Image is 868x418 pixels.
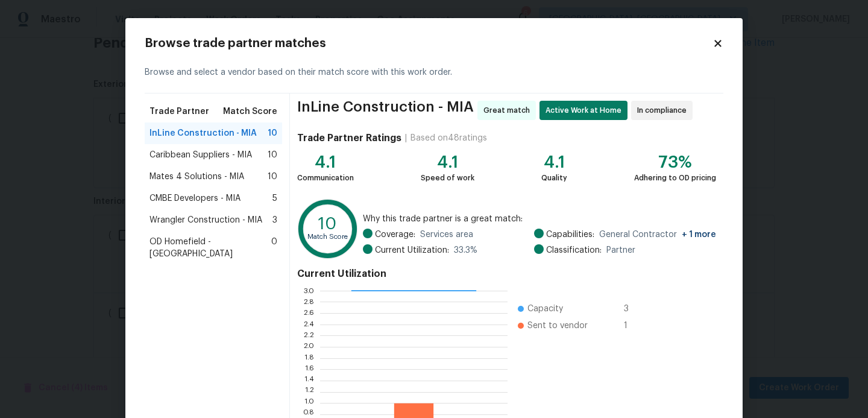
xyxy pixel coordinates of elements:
text: 2.2 [304,332,314,339]
span: General Contractor [599,229,716,241]
div: Communication [297,172,354,184]
span: Coverage: [375,229,415,241]
span: Current Utilization: [375,244,449,256]
span: 3 [272,214,277,226]
span: InLine Construction - MIA [149,127,257,139]
span: + 1 more [682,230,716,239]
div: Quality [541,172,567,184]
span: 10 [268,149,277,161]
span: Match Score [223,106,277,118]
span: 10 [268,171,277,183]
span: Classification: [546,244,602,256]
span: Capabilities: [546,229,594,241]
text: 3.0 [303,287,314,294]
span: Great match [483,104,535,116]
div: Adhering to OD pricing [634,172,716,184]
span: 5 [272,192,277,204]
span: Why this trade partner is a great match: [363,213,716,225]
text: 0.8 [303,411,314,418]
span: Wrangler Construction - MIA [149,214,262,226]
text: 2.0 [303,343,314,350]
span: Services area [420,229,473,241]
span: Sent to vendor [527,320,588,332]
text: 1.4 [304,377,314,384]
div: Browse and select a vendor based on their match score with this work order. [145,52,723,93]
span: 1 [624,320,643,332]
span: InLine Construction - MIA [297,101,474,120]
h4: Current Utilization [297,268,716,280]
div: 73% [634,156,716,168]
text: 2.4 [303,321,314,328]
span: In compliance [637,104,691,116]
div: Based on 48 ratings [410,132,487,144]
span: 3 [624,303,643,315]
div: 4.1 [297,156,354,168]
span: CMBE Developers - MIA [149,192,241,204]
div: | [401,132,410,144]
span: 33.3 % [454,244,477,256]
text: 1.8 [304,355,314,362]
span: Caribbean Suppliers - MIA [149,149,252,161]
div: Speed of work [421,172,474,184]
span: Trade Partner [149,106,209,118]
span: Active Work at Home [546,104,626,116]
span: Mates 4 Solutions - MIA [149,171,244,183]
text: 1.0 [304,399,314,407]
span: 0 [271,236,277,260]
text: 1.6 [305,366,314,373]
text: 1.2 [305,388,314,396]
div: 4.1 [421,156,474,168]
span: Capacity [527,303,563,315]
text: 2.8 [303,298,314,305]
text: Match Score [307,233,348,240]
h4: Trade Partner Ratings [297,132,401,144]
text: 2.6 [304,309,314,317]
h2: Browse trade partner matches [145,37,712,49]
span: 10 [268,127,277,139]
text: 10 [318,215,337,232]
div: 4.1 [541,156,567,168]
span: Partner [606,244,635,256]
span: OD Homefield - [GEOGRAPHIC_DATA] [149,236,271,260]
